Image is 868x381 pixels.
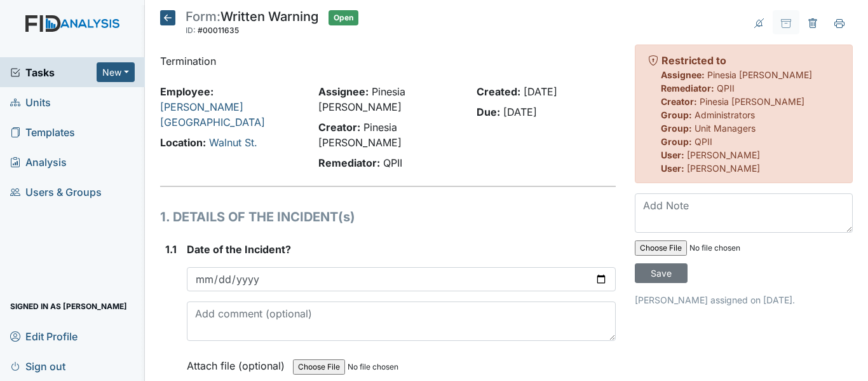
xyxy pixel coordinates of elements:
span: #00011635 [198,25,239,35]
button: New [97,62,135,82]
strong: User: [661,163,684,174]
span: Users & Groups [10,182,102,202]
label: Attach file (optional) [187,351,290,373]
span: Sign out [10,356,65,376]
span: [DATE] [524,85,557,98]
span: Edit Profile [10,326,78,346]
span: [PERSON_NAME] [687,163,760,174]
label: 1.1 [165,242,177,257]
strong: Remediator: [661,83,714,94]
strong: Restricted to [661,54,726,67]
span: Unit Managers [695,123,756,134]
input: Save [635,263,688,283]
span: QPII [695,136,712,147]
span: Date of the Incident? [187,243,291,256]
strong: Creator: [318,121,360,134]
span: [PERSON_NAME] [687,149,760,160]
strong: Assignee: [318,85,369,98]
span: Form: [186,9,220,24]
span: ID: [186,25,196,35]
strong: User: [661,149,684,160]
span: QPII [717,83,735,94]
span: [DATE] [503,106,537,118]
span: Pinesia [PERSON_NAME] [700,96,804,107]
span: Open [329,10,358,25]
div: Written Warning [186,10,318,38]
span: Units [10,92,51,112]
strong: Due: [477,106,500,118]
p: [PERSON_NAME] assigned on [DATE]. [635,293,853,307]
p: Termination [160,53,616,69]
strong: Creator: [661,96,697,107]
span: Pinesia [PERSON_NAME] [707,69,812,80]
a: Tasks [10,65,97,80]
span: Signed in as [PERSON_NAME] [10,296,127,316]
h1: 1. DETAILS OF THE INCIDENT(s) [160,207,616,226]
span: Analysis [10,152,67,172]
a: Walnut St. [209,136,257,149]
span: QPII [383,156,402,169]
strong: Group: [661,109,692,120]
strong: Remediator: [318,156,380,169]
span: Administrators [695,109,755,120]
span: Templates [10,122,75,142]
strong: Employee: [160,85,214,98]
a: [PERSON_NAME][GEOGRAPHIC_DATA] [160,100,265,128]
strong: Group: [661,123,692,134]
strong: Created: [477,85,520,98]
strong: Location: [160,136,206,149]
strong: Group: [661,136,692,147]
strong: Assignee: [661,69,705,80]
